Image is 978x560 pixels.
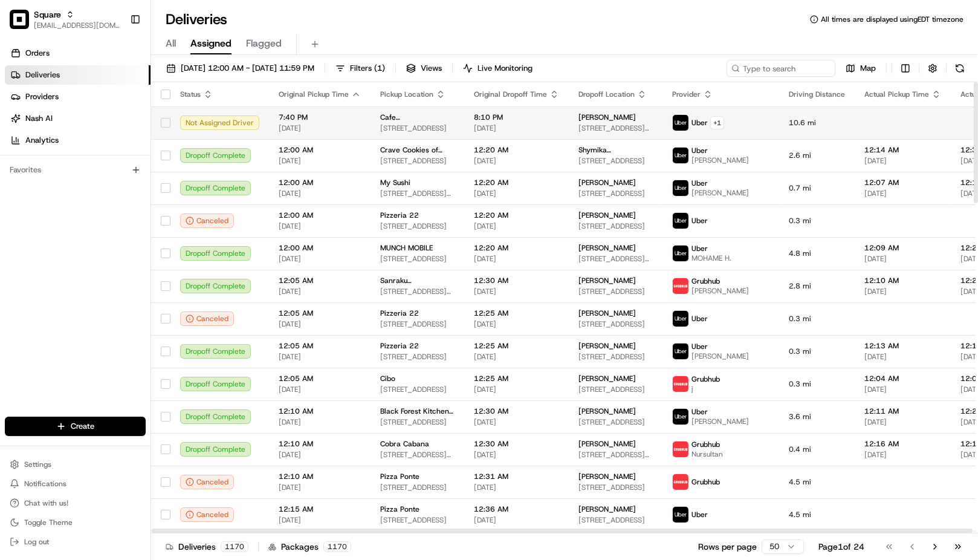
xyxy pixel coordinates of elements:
span: [DATE] [279,352,361,362]
button: Create [5,417,146,436]
div: Canceled [180,311,234,326]
span: [STREET_ADDRESS] [578,189,653,198]
span: Map [860,63,876,74]
span: 12:11 AM [864,406,941,416]
span: [STREET_ADDRESS] [380,483,455,492]
span: 2.8 mi [789,281,845,291]
span: Cibo [380,374,395,383]
button: +1 [710,116,724,129]
a: 💻API Documentation [97,171,199,192]
span: Grubhub [691,276,720,286]
img: uber-new-logo.jpeg [673,246,688,261]
span: 12:00 AM [279,243,361,253]
p: Welcome 👋 [12,48,220,68]
img: uber-new-logo.jpeg [673,409,688,425]
img: uber-new-logo.jpeg [673,507,688,523]
span: 12:00 AM [279,178,361,187]
button: Start new chat [206,119,220,134]
span: Grubhub [691,477,720,487]
span: Deliveries [25,70,60,80]
span: [DATE] [474,319,559,329]
button: Refresh [951,60,968,77]
span: 7:40 PM [279,112,361,122]
span: [STREET_ADDRESS] [380,352,455,362]
span: 12:36 AM [474,504,559,514]
span: [STREET_ADDRESS] [380,417,455,427]
span: [STREET_ADDRESS] [380,319,455,329]
span: 12:31 AM [474,472,559,481]
span: [DATE] [864,450,941,460]
button: [EMAIL_ADDRESS][DOMAIN_NAME] [34,21,120,30]
span: 12:04 AM [864,374,941,383]
span: Shymika [PERSON_NAME] [578,145,653,155]
span: [DATE] [474,352,559,362]
span: [DATE] [474,156,559,166]
span: [DATE] [864,189,941,198]
span: [DATE] [279,483,361,492]
span: Toggle Theme [24,518,73,527]
span: Settings [24,460,51,469]
div: 📗 [12,177,22,186]
span: 12:00 AM [279,145,361,155]
span: Original Dropoff Time [474,90,547,99]
img: 1736555255976-a54dd68f-1ca7-489b-9aae-adbdc363a1c4 [12,116,34,137]
span: 4.8 mi [789,249,845,258]
span: [STREET_ADDRESS][PERSON_NAME] [380,287,455,296]
span: [PERSON_NAME] [578,472,636,481]
span: [DATE] [279,319,361,329]
span: Pizza Ponte [380,472,419,481]
img: uber-new-logo.jpeg [673,115,688,131]
span: 8:10 PM [474,112,559,122]
span: Pickup Location [380,90,433,99]
span: [PERSON_NAME] [578,341,636,351]
a: Powered byPylon [85,204,146,214]
span: Knowledge Base [24,175,92,187]
span: Pylon [120,205,146,214]
span: [DATE] [474,221,559,231]
span: Cafe [PERSON_NAME] [380,112,455,122]
span: [STREET_ADDRESS][PERSON_NAME] [578,450,653,460]
span: Driving Distance [789,90,845,99]
img: Square [10,10,29,29]
span: [DATE] [474,417,559,427]
span: Crave Cookies of Puyallup, [GEOGRAPHIC_DATA] [380,145,455,155]
h1: Deliveries [166,10,227,29]
span: 12:05 AM [279,308,361,318]
span: 2.6 mi [789,151,845,160]
span: [DATE] [279,515,361,525]
span: 12:16 AM [864,439,941,449]
span: Providers [25,91,59,102]
a: Providers [5,87,151,106]
span: Uber [691,178,708,188]
span: [STREET_ADDRESS] [578,417,653,427]
span: [DATE] [474,123,559,133]
span: [DATE] [279,221,361,231]
div: Deliveries [166,541,248,553]
span: Pizzeria 22 [380,341,419,351]
span: 0.4 mi [789,444,845,454]
span: [STREET_ADDRESS][PERSON_NAME] [578,123,653,133]
span: 12:00 AM [279,210,361,220]
span: ( 1 ) [374,63,385,74]
div: Page 1 of 24 [818,541,864,553]
span: Views [421,63,442,74]
span: [STREET_ADDRESS] [578,221,653,231]
span: All times are displayed using EDT timezone [821,15,963,24]
span: Provider [672,90,701,99]
span: [STREET_ADDRESS] [380,385,455,394]
span: [DATE] [279,450,361,460]
button: Chat with us! [5,495,146,512]
span: [DATE] [864,287,941,296]
img: uber-new-logo.jpeg [673,343,688,359]
span: 12:25 AM [474,341,559,351]
button: Log out [5,533,146,550]
button: Notifications [5,475,146,492]
span: [PERSON_NAME] [691,351,749,361]
div: Canceled [180,213,234,228]
span: 0.3 mi [789,216,845,226]
img: uber-new-logo.jpeg [673,213,688,229]
span: [PERSON_NAME] [578,439,636,449]
p: Rows per page [698,541,757,553]
span: Flagged [246,36,282,51]
span: 12:20 AM [474,178,559,187]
